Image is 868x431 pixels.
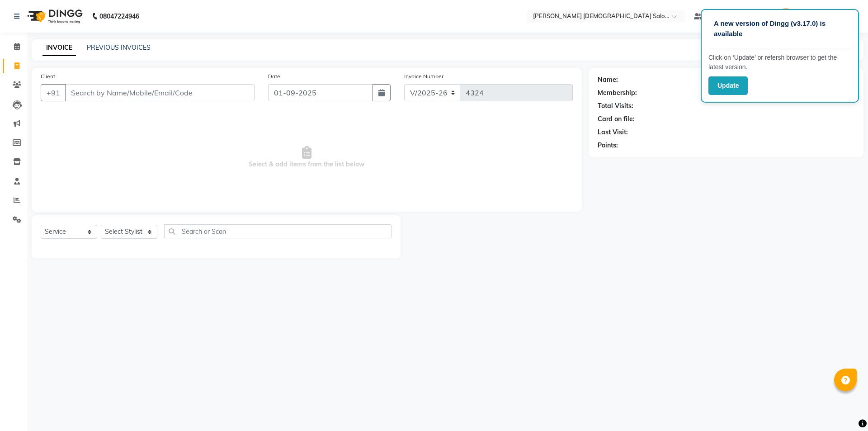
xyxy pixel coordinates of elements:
[598,114,635,124] div: Card on file:
[598,128,628,137] div: Last Visit:
[65,84,255,101] input: Search by Name/Mobile/Email/Code
[41,84,66,101] button: +91
[41,112,573,203] span: Select & add items from the list below
[830,395,859,422] iframe: chat widget
[598,141,618,150] div: Points:
[708,53,851,72] p: Click on ‘Update’ or refersh browser to get the latest version.
[714,19,846,39] p: A new version of Dingg (v3.17.0) is available
[41,72,55,81] label: Client
[164,224,392,238] input: Search or Scan
[404,72,443,81] label: Invoice Number
[778,8,794,24] img: SAJJAN KAGADIYA
[708,76,748,95] button: Update
[42,40,76,56] a: INVOICE
[598,75,618,85] div: Name:
[268,72,280,81] label: Date
[99,4,139,29] b: 08047224946
[598,101,633,111] div: Total Visits:
[23,4,85,29] img: logo
[598,88,637,98] div: Membership:
[87,43,151,52] a: PREVIOUS INVOICES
